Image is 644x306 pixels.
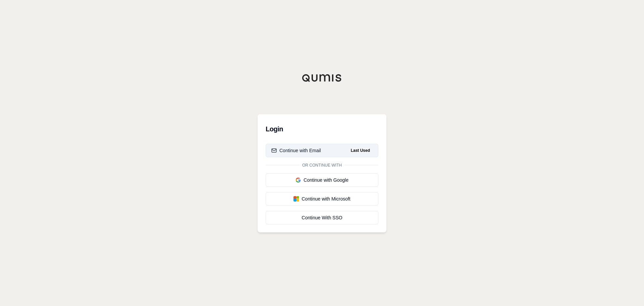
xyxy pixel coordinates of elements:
img: Qumis [302,74,342,82]
h3: Login [266,122,378,136]
div: Continue with Microsoft [271,195,373,202]
span: Or continue with [300,163,344,168]
button: Continue with Google [266,173,378,187]
div: Continue with Google [271,177,373,183]
a: Continue With SSO [266,211,378,224]
div: Continue With SSO [271,214,373,221]
div: Continue with Email [271,147,321,154]
button: Continue with Microsoft [266,192,378,206]
span: Last Used [348,146,373,155]
button: Continue with EmailLast Used [266,144,378,157]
